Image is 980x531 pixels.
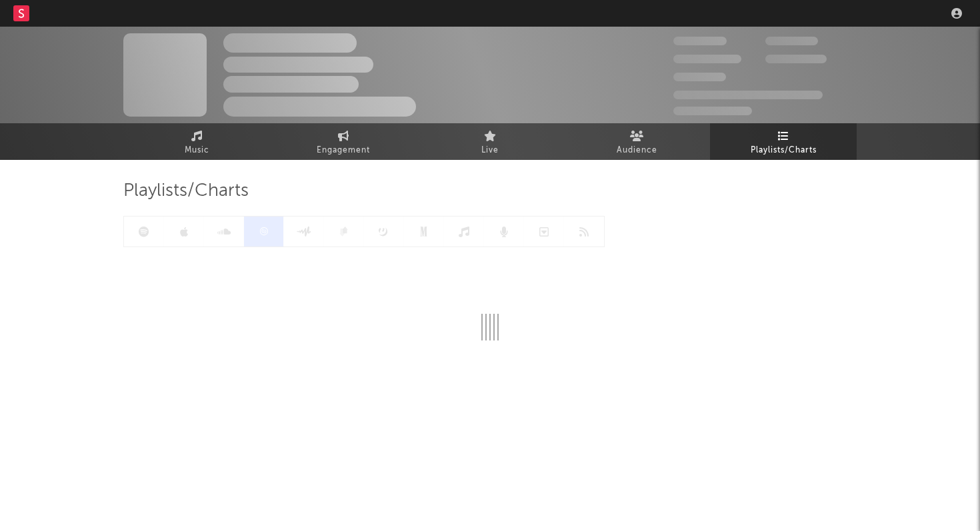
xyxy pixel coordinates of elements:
[185,143,209,159] span: Music
[123,183,249,199] span: Playlists/Charts
[673,91,823,99] span: 50,000,000 Monthly Listeners
[270,123,417,160] a: Engagement
[481,143,499,159] span: Live
[563,123,710,160] a: Audience
[751,143,817,159] span: Playlists/Charts
[673,55,741,63] span: 50,000,000
[417,123,563,160] a: Live
[617,143,657,159] span: Audience
[765,55,827,63] span: 1,000,000
[123,123,270,160] a: Music
[765,37,818,45] span: 100,000
[710,123,857,160] a: Playlists/Charts
[673,73,726,81] span: 100,000
[673,107,752,115] span: Jump Score: 85.0
[673,37,727,45] span: 300,000
[317,143,370,159] span: Engagement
